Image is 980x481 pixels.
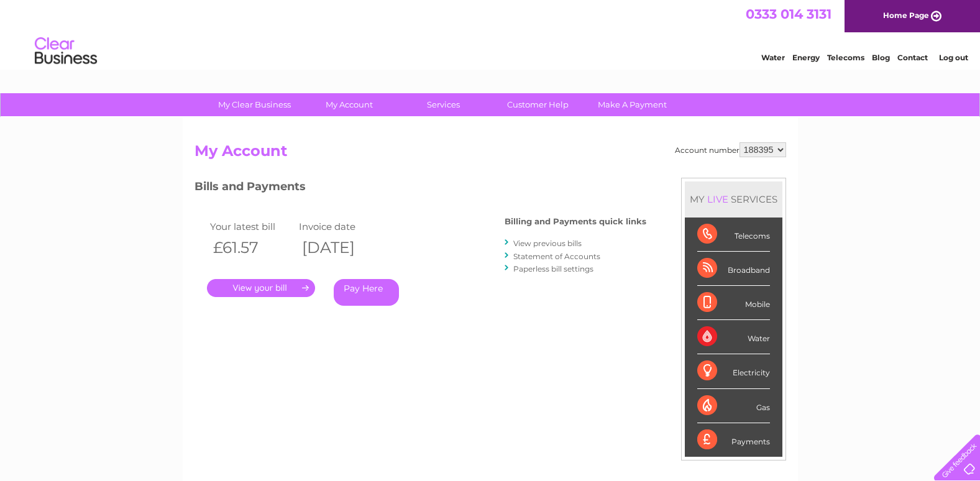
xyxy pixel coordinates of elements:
[581,93,684,116] a: Make A Payment
[207,279,315,297] a: .
[697,423,770,457] div: Payments
[761,53,785,62] a: Water
[697,320,770,354] div: Water
[203,93,306,116] a: My Clear Business
[298,93,400,116] a: My Account
[697,389,770,423] div: Gas
[195,142,786,166] h2: My Account
[697,354,770,388] div: Electricity
[505,217,646,226] h4: Billing and Payments quick links
[197,7,784,60] div: Clear Business is a trading name of Verastar Limited (registered in [GEOGRAPHIC_DATA] No. 3667643...
[705,193,731,205] div: LIVE
[392,93,495,116] a: Services
[939,53,968,62] a: Log out
[697,286,770,320] div: Mobile
[34,32,98,70] img: logo.png
[513,264,593,273] a: Paperless bill settings
[296,235,385,260] th: [DATE]
[513,239,582,248] a: View previous bills
[207,235,296,260] th: £61.57
[675,142,786,157] div: Account number
[296,218,385,235] td: Invoice date
[487,93,589,116] a: Customer Help
[897,53,928,62] a: Contact
[334,279,399,306] a: Pay Here
[827,53,864,62] a: Telecoms
[513,252,600,261] a: Statement of Accounts
[872,53,890,62] a: Blog
[685,181,782,217] div: MY SERVICES
[792,53,820,62] a: Energy
[207,218,296,235] td: Your latest bill
[195,178,646,199] h3: Bills and Payments
[697,218,770,252] div: Telecoms
[746,6,831,22] a: 0333 014 3131
[697,252,770,286] div: Broadband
